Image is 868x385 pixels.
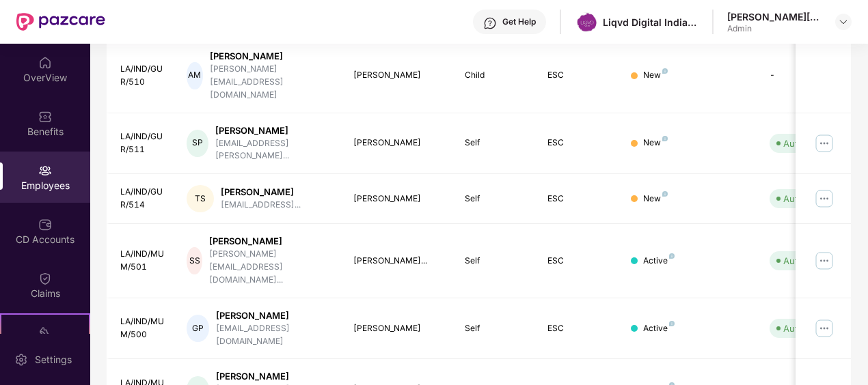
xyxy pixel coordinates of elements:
[813,250,835,272] img: manageButton
[547,192,609,205] div: ESC
[215,124,331,137] div: [PERSON_NAME]
[483,16,497,30] img: svg+xml;base64,PHN2ZyBpZD0iSGVscC0zMngzMiIgeG1sbnM9Imh0dHA6Ly93d3cudzMub3JnLzIwMDAvc3ZnIiB3aWR0aD...
[187,315,209,342] div: GP
[120,63,165,89] div: LA/IND/GUR/510
[14,353,28,367] img: svg+xml;base64,PHN2ZyBpZD0iU2V0dGluZy0yMHgyMCIgeG1sbnM9Imh0dHA6Ly93d3cudzMub3JnLzIwMDAvc3ZnIiB3aW...
[187,62,202,89] div: AM
[813,188,835,210] img: manageButton
[727,23,823,34] div: Admin
[783,322,838,335] div: Auto Verified
[187,130,208,157] div: SP
[838,16,849,27] img: svg+xml;base64,PHN2ZyBpZD0iRHJvcGRvd24tMzJ4MzIiIHhtbG5zPSJodHRwOi8vd3d3LnczLm9yZy8yMDAwL3N2ZyIgd2...
[38,164,52,177] img: svg+xml;base64,PHN2ZyBpZD0iRW1wbG95ZWVzIiB4bWxucz0iaHR0cDovL3d3dy53My5vcmcvMjAwMC9zdmciIHdpZHRoPS...
[210,63,331,102] div: [PERSON_NAME][EMAIL_ADDRESS][DOMAIN_NAME]
[783,137,838,150] div: Auto Verified
[38,218,52,231] img: svg+xml;base64,PHN2ZyBpZD0iQ0RfQWNjb3VudHMiIGRhdGEtbmFtZT0iQ0QgQWNjb3VudHMiIHhtbG5zPSJodHRwOi8vd3...
[38,56,52,70] img: svg+xml;base64,PHN2ZyBpZD0iSG9tZSIgeG1sbnM9Imh0dHA6Ly93d3cudzMub3JnLzIwMDAvc3ZnIiB3aWR0aD0iMjAiIG...
[465,192,526,205] div: Self
[216,370,331,383] div: [PERSON_NAME]
[215,137,331,163] div: [EMAIL_ADDRESS][PERSON_NAME]...
[221,199,301,212] div: [EMAIL_ADDRESS]...
[465,322,526,335] div: Self
[120,186,165,212] div: LA/IND/GUR/514
[353,69,443,82] div: [PERSON_NAME]
[209,235,331,248] div: [PERSON_NAME]
[643,255,675,268] div: Active
[120,130,165,156] div: LA/IND/GUR/511
[31,353,76,367] div: Settings
[662,68,668,74] img: svg+xml;base64,PHN2ZyB4bWxucz0iaHR0cDovL3d3dy53My5vcmcvMjAwMC9zdmciIHdpZHRoPSI4IiBoZWlnaHQ9IjgiIH...
[16,13,105,31] img: New Pazcare Logo
[465,255,526,268] div: Self
[813,317,835,339] img: manageButton
[547,255,609,268] div: ESC
[465,69,526,82] div: Child
[547,69,609,82] div: ESC
[209,248,331,287] div: [PERSON_NAME][EMAIL_ADDRESS][DOMAIN_NAME]...
[662,136,668,141] img: svg+xml;base64,PHN2ZyB4bWxucz0iaHR0cDovL3d3dy53My5vcmcvMjAwMC9zdmciIHdpZHRoPSI4IiBoZWlnaHQ9IjgiIH...
[465,137,526,149] div: Self
[210,50,331,63] div: [PERSON_NAME]
[38,272,52,285] img: svg+xml;base64,PHN2ZyBpZD0iQ2xhaW0iIHhtbG5zPSJodHRwOi8vd3d3LnczLm9yZy8yMDAwL3N2ZyIgd2lkdGg9IjIwIi...
[759,39,856,113] td: -
[120,248,165,274] div: LA/IND/MUM/501
[502,16,536,27] div: Get Help
[603,16,699,29] div: Liqvd Digital India Private Limited
[353,192,443,205] div: [PERSON_NAME]
[783,192,838,205] div: Auto Verified
[669,253,675,259] img: svg+xml;base64,PHN2ZyB4bWxucz0iaHR0cDovL3d3dy53My5vcmcvMjAwMC9zdmciIHdpZHRoPSI4IiBoZWlnaHQ9IjgiIH...
[643,322,675,335] div: Active
[38,110,52,124] img: svg+xml;base64,PHN2ZyBpZD0iQmVuZWZpdHMiIHhtbG5zPSJodHRwOi8vd3d3LnczLm9yZy8yMDAwL3N2ZyIgd2lkdGg9Ij...
[353,255,443,268] div: [PERSON_NAME]...
[813,132,835,154] img: manageButton
[727,10,823,23] div: [PERSON_NAME][DATE] HR
[221,186,301,199] div: [PERSON_NAME]
[353,137,443,149] div: [PERSON_NAME]
[643,69,668,82] div: New
[353,322,443,335] div: [PERSON_NAME]
[216,322,331,348] div: [EMAIL_ADDRESS][DOMAIN_NAME]
[662,191,668,197] img: svg+xml;base64,PHN2ZyB4bWxucz0iaHR0cDovL3d3dy53My5vcmcvMjAwMC9zdmciIHdpZHRoPSI4IiBoZWlnaHQ9IjgiIH...
[783,254,838,268] div: Auto Verified
[643,137,668,149] div: New
[216,309,331,322] div: [PERSON_NAME]
[38,326,52,339] img: svg+xml;base64,PHN2ZyB4bWxucz0iaHR0cDovL3d3dy53My5vcmcvMjAwMC9zdmciIHdpZHRoPSIyMSIgaGVpZ2h0PSIyMC...
[547,137,609,149] div: ESC
[187,185,214,212] div: TS
[187,247,202,274] div: SS
[547,322,609,335] div: ESC
[643,192,668,205] div: New
[669,321,675,326] img: svg+xml;base64,PHN2ZyB4bWxucz0iaHR0cDovL3d3dy53My5vcmcvMjAwMC9zdmciIHdpZHRoPSI4IiBoZWlnaHQ9IjgiIH...
[120,315,165,341] div: LA/IND/MUM/500
[577,12,597,32] img: WhatsApp%20Image%202022-02-28%20at%203.38.41%20PM.jpeg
